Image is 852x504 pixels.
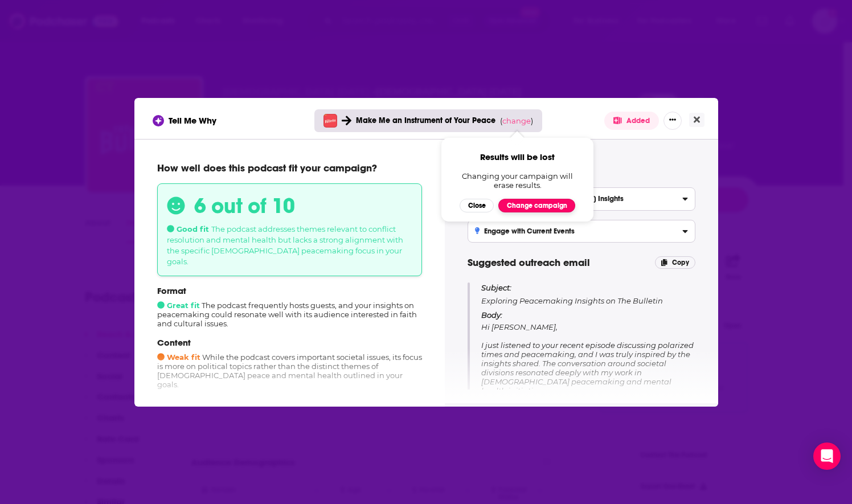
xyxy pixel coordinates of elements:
span: change [502,116,531,125]
div: Open Intercom Messenger [813,442,841,470]
button: Change campaign [498,199,575,212]
img: The Bulletin [323,114,337,128]
span: Changing your campaign will erase results. [460,171,574,190]
span: Results will be lost [480,151,555,162]
button: Added [604,112,659,130]
span: Subject: [481,282,511,293]
span: Copy [672,259,689,267]
span: Tell Me Why [169,115,216,126]
span: ( ) [500,116,533,125]
img: tell me why sparkle [154,117,162,125]
span: The podcast addresses themes relevant to conflict resolution and mental health but lacks a strong... [167,224,403,266]
span: Body: [481,310,502,319]
h3: 6 out of 10 [194,193,295,219]
p: Content [157,337,422,348]
span: Great fit [157,301,200,310]
span: Suggested outreach email [468,256,590,269]
span: Make Me an Instrument of Your Peace [356,116,495,125]
button: Show More Button [663,112,682,130]
button: Close [689,113,704,127]
div: While the podcast covers important societal issues, its focus is more on political topics rather ... [157,337,422,389]
h3: Engage with Current Events [475,227,575,235]
span: Weak fit [157,353,200,362]
p: Format [157,285,422,296]
div: The podcast frequently hosts guests, and your insights on peacemaking could resonate well with it... [157,285,422,328]
button: Close [460,199,494,212]
span: Good fit [167,224,209,233]
p: How well does this podcast fit your campaign? [157,162,422,174]
p: Exploring Peacemaking Insights on The Bulletin [481,282,695,306]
